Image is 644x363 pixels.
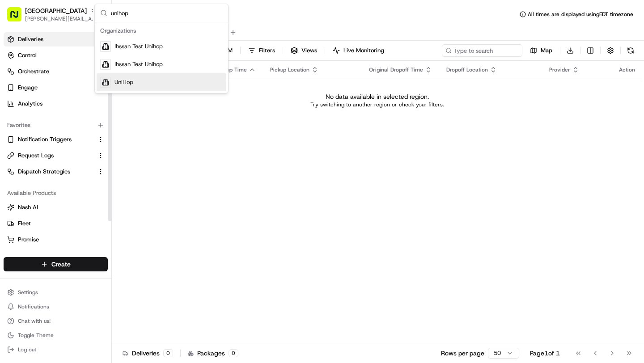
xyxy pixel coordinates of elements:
div: Action [619,66,635,73]
span: Original Dropoff Time [369,66,423,73]
div: Available Products [4,186,108,200]
span: Nash AI [18,203,38,211]
button: Start new chat [152,88,163,99]
a: Nash AI [7,203,104,211]
img: 1736555255976-a54dd68f-1ca7-489b-9aae-adbdc363a1c4 [9,85,25,101]
a: Promise [7,236,104,244]
span: • [97,139,100,146]
div: Start new chat [40,85,147,94]
div: Past conversations [9,116,60,123]
button: Chat with us! [4,315,108,327]
a: Deliveries [4,32,108,46]
span: Log out [18,346,36,353]
button: Promise [4,232,108,247]
div: Packages [188,349,238,358]
p: Rows per page [441,349,484,358]
img: 8571987876998_91fb9ceb93ad5c398215_72.jpg [19,85,35,101]
div: 📗 [9,201,16,208]
a: Notification Triggers [7,135,93,144]
span: • [74,163,77,170]
span: Notifications [18,303,49,310]
span: Engage [18,84,38,92]
span: Promise [18,236,39,244]
button: Notifications [4,300,108,313]
span: Pickup Location [270,66,309,73]
button: Refresh [624,44,637,57]
span: Provider [549,66,570,73]
span: Ihssan Test Unihop [114,60,163,68]
span: Ihssan Test Unihop [114,42,163,51]
input: Search... [111,4,223,22]
button: Live Monitoring [329,44,388,57]
span: All times are displayed using EDT timezone [528,11,633,18]
button: Settings [4,286,108,299]
button: Nash AI [4,200,108,215]
span: Views [301,46,317,55]
p: Try switching to another region or check your filters. [310,101,444,108]
button: Map [526,44,556,57]
div: 0 [229,349,238,357]
button: Create [4,257,108,271]
span: Dropoff Location [446,66,488,73]
button: See all [139,114,163,125]
button: Log out [4,343,108,356]
span: Create [51,260,71,269]
a: Fleet [7,219,104,228]
button: [PERSON_NAME][EMAIL_ADDRESS][DOMAIN_NAME] [25,15,97,22]
span: API Documentation [85,200,144,209]
a: Dispatch Strategies [7,168,93,176]
button: Orchestrate [4,64,108,79]
a: Powered byPylon [63,221,108,228]
button: Views [287,44,321,57]
p: Welcome 👋 [9,36,163,50]
img: Wisdom Oko [9,130,23,148]
span: Dispatch Strategies [18,168,70,176]
span: UniHop [114,78,133,86]
button: [GEOGRAPHIC_DATA] [25,6,87,15]
div: Page 1 of 1 [530,349,560,358]
p: No data available in selected region. [326,92,429,101]
span: Settings [18,289,38,296]
img: Brittany Newman [9,154,23,169]
button: Notification Triggers [4,132,108,147]
div: We're available if you need us! [40,94,123,101]
span: Chat with us! [18,317,51,325]
div: 0 [163,349,173,357]
span: Orchestrate [18,68,49,76]
span: Pylon [89,222,108,228]
span: Request Logs [18,152,54,160]
img: 1736555255976-a54dd68f-1ca7-489b-9aae-adbdc363a1c4 [18,139,25,146]
span: Fleet [18,219,31,228]
button: Toggle Theme [4,329,108,342]
button: Filters [244,44,279,57]
input: Type to search [442,44,522,57]
span: [DATE] [102,139,120,146]
button: Request Logs [4,148,108,163]
div: Suggestions [95,22,228,93]
span: Deliveries [18,35,43,43]
input: Got a question? Start typing here... [23,58,161,67]
span: Control [18,51,37,59]
button: Control [4,48,108,63]
span: Notification Triggers [18,135,72,144]
button: Dispatch Strategies [4,165,108,179]
div: Favorites [4,118,108,132]
span: Wisdom [PERSON_NAME] [28,139,95,146]
span: Analytics [18,100,42,108]
span: Live Monitoring [343,46,384,55]
button: [GEOGRAPHIC_DATA][PERSON_NAME][EMAIL_ADDRESS][DOMAIN_NAME] [4,4,93,25]
span: Toggle Theme [18,332,54,339]
span: Knowledge Base [18,200,68,209]
a: Request Logs [7,152,93,160]
div: Organizations [97,24,226,38]
div: Deliveries [123,349,173,358]
button: Engage [4,80,108,95]
span: [PERSON_NAME] [28,163,72,170]
a: 💻API Documentation [72,196,147,212]
img: Nash [9,9,27,27]
div: 💻 [76,201,83,208]
a: Analytics [4,97,108,111]
button: Fleet [4,216,108,231]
